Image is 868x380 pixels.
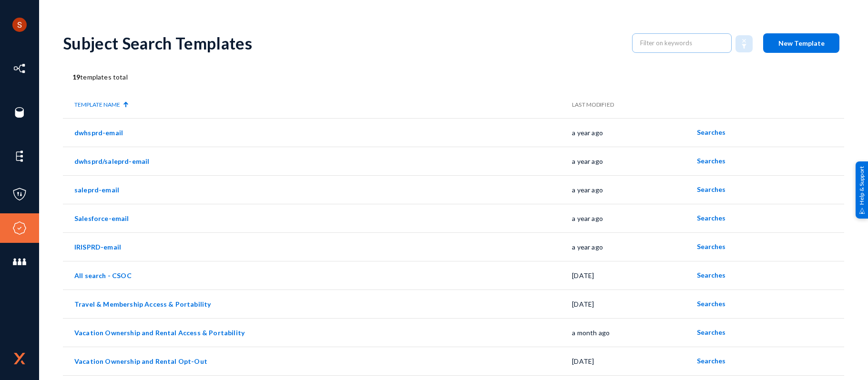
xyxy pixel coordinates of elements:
td: [DATE] [572,290,689,318]
td: a month ago [572,318,689,347]
span: Searches [697,300,725,308]
div: Template Name [74,100,572,109]
button: Searches [689,210,733,227]
button: Searches [689,152,733,170]
div: templates total [63,72,844,82]
img: ACg8ocLCHWB70YVmYJSZIkanuWRMiAOKj9BOxslbKTvretzi-06qRA=s96-c [12,18,27,32]
div: Subject Search Templates [63,33,623,53]
span: Searches [697,214,725,222]
span: Searches [697,357,725,365]
td: a year ago [572,175,689,204]
a: Vacation Ownership and Rental Opt-Out [74,357,207,365]
span: Searches [697,271,725,279]
button: Searches [689,124,733,141]
img: icon-compliance.svg [12,221,27,235]
a: Vacation Ownership and Rental Access & Portability [74,329,245,337]
button: Searches [689,324,733,341]
img: icon-members.svg [12,255,27,269]
a: IRISPRD-email [74,243,121,251]
td: a year ago [572,118,689,147]
button: Searches [689,295,733,312]
td: a year ago [572,232,689,261]
img: help_support.svg [859,208,865,214]
div: Template Name [74,100,120,109]
button: Searches [689,352,733,370]
a: Travel & Membership Access & Portability [74,300,211,308]
a: dwhsprd/saleprd-email [74,157,149,165]
span: Searches [697,328,725,336]
button: Searches [689,181,733,198]
td: a year ago [572,204,689,232]
td: a year ago [572,147,689,175]
span: New Template [778,39,825,47]
button: Searches [689,238,733,255]
a: Salesforce-email [74,214,129,222]
img: icon-sources.svg [12,105,27,120]
a: All search - CSOC [74,271,132,280]
div: Help & Support [856,161,868,219]
span: Searches [697,242,725,250]
span: Searches [697,185,725,193]
td: [DATE] [572,261,689,290]
img: icon-inventory.svg [12,61,27,76]
th: Last Modified [572,91,689,118]
button: New Template [763,33,839,53]
td: [DATE] [572,347,689,375]
span: Searches [697,157,725,165]
img: icon-policies.svg [12,187,27,201]
input: Filter on keywords [640,36,724,50]
a: saleprd-email [74,186,119,194]
span: Searches [697,128,725,136]
button: Searches [689,267,733,284]
b: 19 [72,73,80,81]
img: icon-elements.svg [12,149,27,163]
a: dwhsprd-email [74,129,123,137]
